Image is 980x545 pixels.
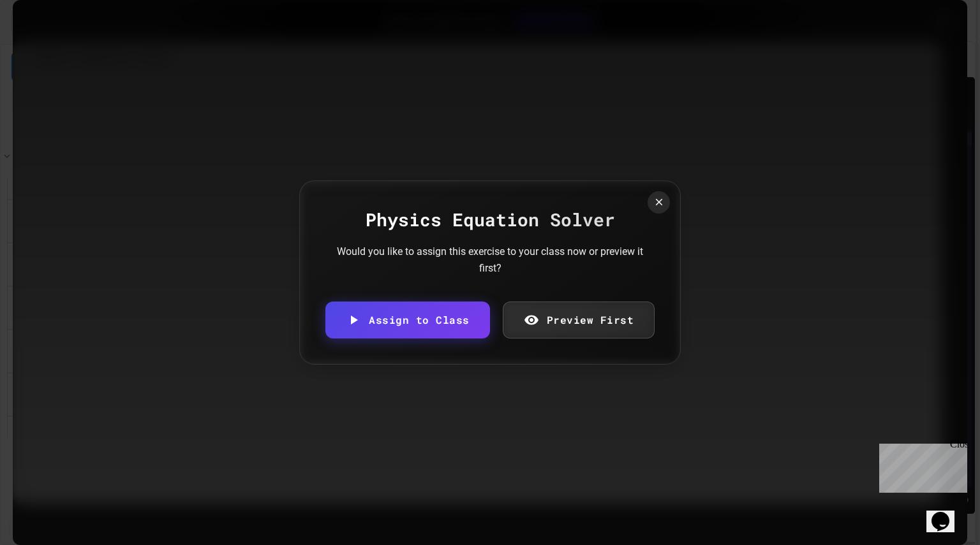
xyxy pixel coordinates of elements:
[874,439,967,493] iframe: chat widget
[337,243,643,276] div: Would you like to assign this exercise to your class now or preview it first?
[5,5,88,81] div: Chat with us now!Close
[926,494,967,532] iframe: chat widget
[503,302,655,338] a: Preview First
[325,302,490,338] a: Assign to Class
[325,207,655,233] div: Physics Equation Solver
